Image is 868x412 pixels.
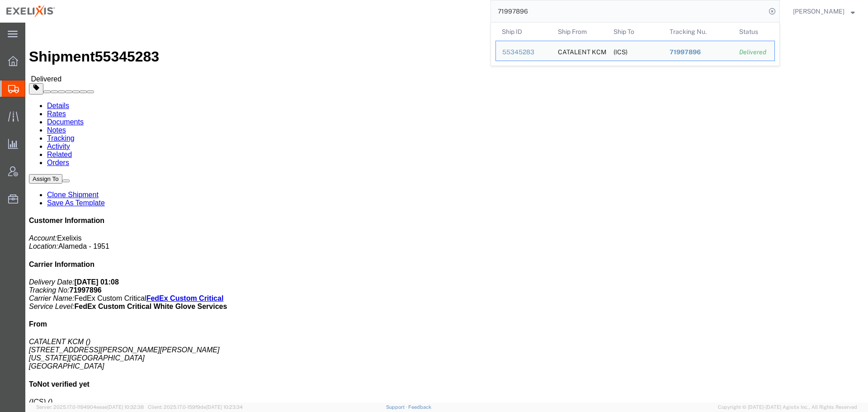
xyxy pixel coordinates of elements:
[25,23,868,403] iframe: FS Legacy Container
[739,47,768,57] div: Delivered
[733,23,775,41] th: Status
[107,404,144,410] span: [DATE] 10:32:38
[6,5,55,18] img: logo
[663,23,733,41] th: Tracking Nu.
[793,6,844,16] span: Art Buenaventura
[386,404,409,410] a: Support
[552,23,608,41] th: Ship From
[718,403,857,411] span: Copyright © [DATE]-[DATE] Agistix Inc., All Rights Reserved
[670,47,727,57] div: 71997896
[148,404,243,410] span: Client: 2025.17.0-159f9de
[502,47,545,57] div: 55345283
[491,0,766,22] input: Search for shipment number, reference number
[558,41,601,61] div: CATALENT KCM
[670,48,701,56] span: 71997896
[408,404,431,410] a: Feedback
[206,404,243,410] span: [DATE] 10:23:34
[607,23,663,41] th: Ship To
[36,404,144,410] span: Server: 2025.17.0-1194904eeae
[495,23,552,41] th: Ship ID
[793,6,855,17] button: [PERSON_NAME]
[495,23,779,66] table: Search Results
[613,41,627,61] div: (ICS)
